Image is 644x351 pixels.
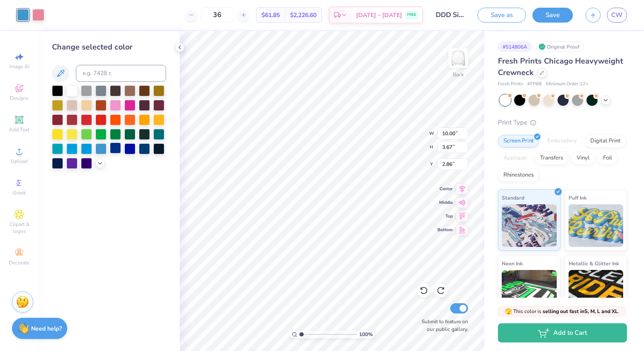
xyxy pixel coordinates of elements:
span: 🫣 [505,307,512,316]
div: Change selected color [52,41,166,53]
span: Decorate [9,259,29,266]
span: Metallic & Glitter Ink [569,259,619,268]
div: Digital Print [585,135,626,148]
div: Foil [598,152,618,165]
strong: selling out fast in S, M, L and XL [543,308,618,315]
span: Greek [13,189,26,196]
span: FREE [407,12,416,18]
div: Screen Print [498,135,539,148]
span: [DATE] - [DATE] [356,11,402,20]
button: Save as [477,8,526,23]
div: Applique [498,152,532,165]
img: Puff Ink [569,204,624,247]
span: # FP88 [527,81,542,88]
button: Save [532,8,573,23]
strong: Need help? [31,325,62,333]
img: Standard [502,204,557,247]
span: Middle [437,200,453,206]
span: $2,226.60 [290,11,316,20]
div: # 514806A [498,41,532,52]
input: – – [201,7,234,23]
div: Print Type [498,118,627,128]
input: e.g. 7428 c [76,65,166,82]
span: CW [611,10,623,20]
span: Standard [502,193,524,202]
a: CW [607,8,627,23]
label: Submit to feature on our public gallery. [417,318,468,333]
input: Untitled Design [429,6,471,23]
div: Vinyl [571,152,595,165]
span: $61.85 [262,11,280,20]
span: Fresh Prints [498,81,523,88]
div: Back [453,71,464,78]
span: Image AI [9,63,29,70]
span: This color is . [505,307,619,315]
span: Fresh Prints Chicago Heavyweight Crewneck [498,56,623,78]
span: Top [437,213,453,219]
div: Original Proof [536,41,584,52]
img: Neon Ink [502,270,557,313]
span: Bottom [437,227,453,233]
img: Back [450,49,467,67]
div: Rhinestones [498,169,539,182]
span: Designs [10,95,29,102]
span: Upload [11,158,28,165]
img: Metallic & Glitter Ink [569,270,624,313]
span: Minimum Order: 12 + [546,81,589,88]
button: Add to Cart [498,323,627,342]
span: Clipart & logos [4,221,34,235]
div: Embroidery [542,135,582,148]
span: Add Text [9,126,29,133]
div: Transfers [535,152,569,165]
span: 100 % [359,331,373,338]
span: Neon Ink [502,259,523,268]
span: Center [437,186,453,192]
span: Puff Ink [569,193,586,202]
